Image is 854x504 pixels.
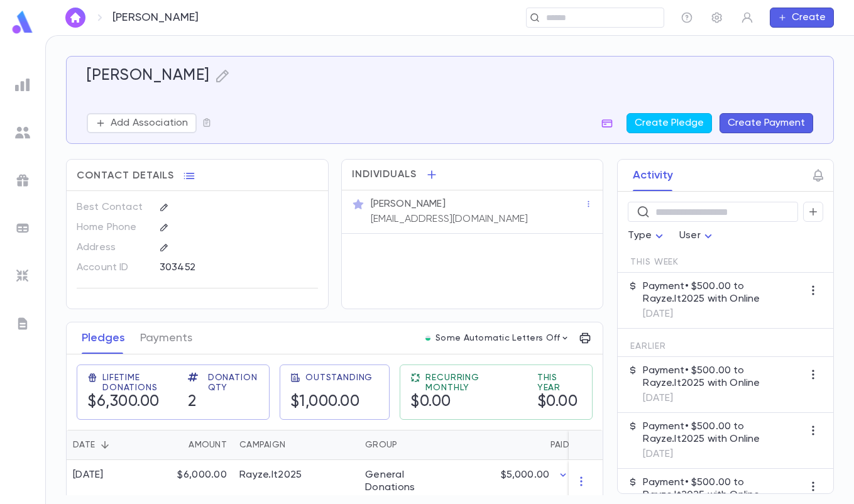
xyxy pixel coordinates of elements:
div: Date [73,430,95,460]
span: Lifetime Donations [102,373,173,393]
p: [PERSON_NAME] [112,11,199,25]
h5: $1,000.00 [290,393,360,412]
p: Account ID [77,258,149,278]
p: Add Association [111,117,188,129]
p: [EMAIL_ADDRESS][DOMAIN_NAME] [371,213,528,226]
span: Earlier [630,341,665,351]
span: Type [628,231,652,241]
button: Create Payment [720,113,813,133]
p: [DATE] [643,308,803,320]
span: Recurring Monthly [425,373,522,393]
button: Payments [140,322,192,354]
div: Rayze.It2025 [239,469,302,481]
button: Add Association [87,113,197,133]
p: Payment • $500.00 to Rayze.It2025 with Online [643,476,803,501]
p: Payment • $500.00 to Rayze.It2025 with Online [643,364,803,390]
img: imports_grey.530a8a0e642e233f2baf0ef88e8c9fcb.svg [15,268,30,283]
div: Type [628,224,667,248]
img: letters_grey.7941b92b52307dd3b8a917253454ce1c.svg [15,316,30,331]
div: Group [359,430,453,460]
img: logo [10,10,35,35]
span: User [679,231,701,241]
div: Paid [550,430,569,460]
span: This Year [537,373,583,393]
p: [PERSON_NAME] [371,198,446,211]
h5: [PERSON_NAME] [87,67,210,85]
p: [DATE] [643,392,803,405]
button: Create Pledge [627,113,712,133]
div: Date [67,430,151,460]
span: Donation Qty [208,373,259,393]
h5: 2 [188,393,197,412]
p: Payment • $500.00 to Rayze.It2025 with Online [643,420,803,446]
p: $5,000.00 [501,469,549,481]
p: Best Contact [77,197,149,217]
img: batches_grey.339ca447c9d9533ef1741baa751efc33.svg [15,221,30,236]
span: This Week [630,257,679,267]
span: Individuals [352,168,417,181]
button: Some Automatic Letters Off [420,329,575,347]
div: 303452 [160,258,287,277]
div: General Donations [365,469,447,494]
span: Contact Details [77,170,174,182]
p: [DATE] [643,448,803,461]
div: [DATE] [73,469,104,481]
img: reports_grey.c525e4749d1bce6a11f5fe2a8de1b229.svg [15,77,30,92]
div: Paid [453,430,576,460]
div: $6,000.00 [151,460,233,503]
div: Campaign [233,430,359,460]
div: Amount [189,430,227,460]
button: Create [770,8,834,28]
span: Outstanding [305,373,373,383]
button: Pledges [82,322,125,354]
h5: $0.00 [537,393,578,412]
p: Some Automatic Letters Off [435,333,560,343]
p: Payment • $500.00 to Rayze.It2025 with Online [643,280,803,305]
img: campaigns_grey.99e729a5f7ee94e3726e6486bddda8f1.svg [15,173,30,188]
div: Group [365,430,397,460]
div: Campaign [239,430,285,460]
button: Sort [95,435,115,455]
p: Home Phone [77,217,149,238]
button: Activity [633,160,673,191]
div: Amount [151,430,233,460]
h5: $0.00 [410,393,451,412]
h5: $6,300.00 [87,393,160,412]
img: students_grey.60c7aba0da46da39d6d829b817ac14fc.svg [15,125,30,140]
img: home_white.a664292cf8c1dea59945f0da9f25487c.svg [68,13,83,23]
p: Address [77,238,149,258]
div: User [679,224,716,248]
